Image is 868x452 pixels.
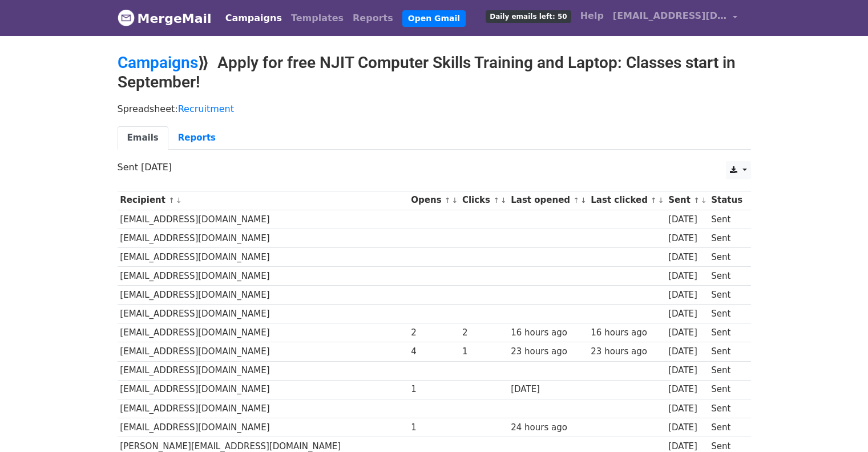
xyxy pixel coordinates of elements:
a: Daily emails left: 50 [481,5,575,27]
th: Opens [409,191,460,210]
td: [EMAIL_ADDRESS][DOMAIN_NAME] [118,286,409,305]
div: [DATE] [668,289,706,302]
div: 4 [411,345,457,358]
a: MergeMail [118,6,212,30]
th: Recipient [118,191,409,210]
div: 16 hours ago [591,326,663,339]
div: [DATE] [511,383,585,396]
td: [EMAIL_ADDRESS][DOMAIN_NAME] [118,418,409,437]
a: ↑ [493,196,499,205]
div: [DATE] [668,270,706,283]
td: [EMAIL_ADDRESS][DOMAIN_NAME] [118,247,409,266]
td: Sent [708,399,745,418]
td: [EMAIL_ADDRESS][DOMAIN_NAME] [118,210,409,229]
td: Sent [708,418,745,437]
th: Status [708,191,745,210]
td: Sent [708,361,745,380]
span: [EMAIL_ADDRESS][DOMAIN_NAME] [613,9,727,23]
a: Emails [118,126,168,150]
a: Reports [348,7,398,30]
a: Campaigns [118,53,198,72]
a: ↓ [580,196,587,205]
a: ↑ [693,196,700,205]
th: Sent [665,191,708,210]
div: [DATE] [668,251,706,264]
td: [EMAIL_ADDRESS][DOMAIN_NAME] [118,399,409,418]
div: 1 [411,383,457,396]
td: Sent [708,305,745,323]
a: Templates [286,7,348,30]
div: 23 hours ago [511,345,585,358]
th: Last opened [508,191,588,210]
td: [EMAIL_ADDRESS][DOMAIN_NAME] [118,380,409,399]
a: Open Gmail [402,10,466,27]
td: [EMAIL_ADDRESS][DOMAIN_NAME] [118,305,409,323]
a: Help [576,5,608,27]
a: Recruitment [178,103,234,114]
a: ↑ [168,196,175,205]
div: [DATE] [668,421,706,434]
div: [DATE] [668,364,706,377]
a: ↓ [176,196,182,205]
a: ↓ [452,196,458,205]
p: Spreadsheet: [118,103,751,115]
td: [EMAIL_ADDRESS][DOMAIN_NAME] [118,229,409,247]
td: Sent [708,247,745,266]
td: [EMAIL_ADDRESS][DOMAIN_NAME] [118,361,409,380]
td: Sent [708,380,745,399]
td: Sent [708,323,745,342]
a: ↑ [651,196,657,205]
div: [DATE] [668,383,706,396]
a: Campaigns [221,7,286,30]
td: [EMAIL_ADDRESS][DOMAIN_NAME] [118,342,409,361]
a: ↓ [500,196,507,205]
a: [EMAIL_ADDRESS][DOMAIN_NAME] [608,5,742,31]
th: Last clicked [588,191,666,210]
h2: ⟫ Apply for free NJIT Computer Skills Training and Laptop: Classes start in September! [118,53,751,91]
div: [DATE] [668,326,706,339]
div: 24 hours ago [511,421,585,434]
img: MergeMail logo [118,9,135,26]
a: Reports [168,126,225,150]
div: 16 hours ago [511,326,585,339]
div: [DATE] [668,232,706,245]
div: [DATE] [668,345,706,358]
td: Sent [708,267,745,286]
div: 1 [411,421,457,434]
p: Sent [DATE] [118,161,751,173]
div: 23 hours ago [591,345,663,358]
a: ↓ [658,196,664,205]
td: [EMAIL_ADDRESS][DOMAIN_NAME] [118,267,409,286]
div: 2 [411,326,457,339]
span: Daily emails left: 50 [486,10,571,23]
div: [DATE] [668,402,706,415]
td: Sent [708,342,745,361]
a: ↑ [445,196,451,205]
a: ↓ [701,196,707,205]
div: [DATE] [668,307,706,321]
div: 2 [462,326,506,339]
td: [EMAIL_ADDRESS][DOMAIN_NAME] [118,323,409,342]
div: [DATE] [668,213,706,226]
td: Sent [708,210,745,229]
th: Clicks [459,191,508,210]
td: Sent [708,229,745,247]
td: Sent [708,286,745,305]
a: ↑ [573,196,579,205]
div: 1 [462,345,506,358]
